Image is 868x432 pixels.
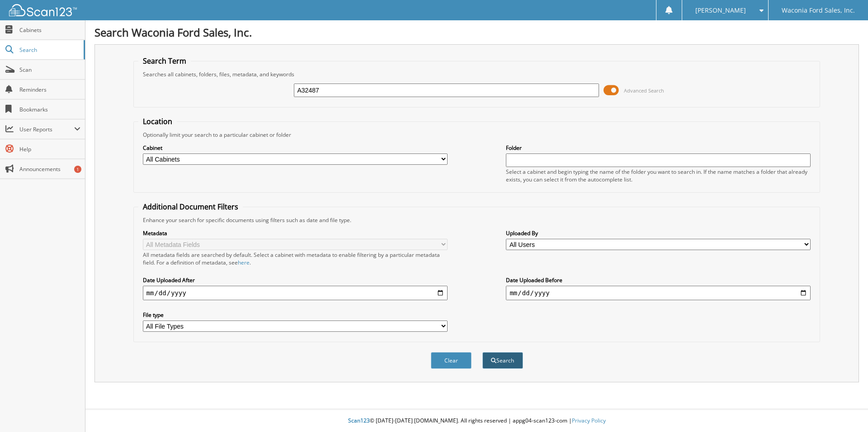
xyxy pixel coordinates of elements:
span: User Reports [19,125,74,133]
label: Folder [506,144,811,152]
span: Bookmarks [19,106,80,113]
span: Cabinets [19,26,80,34]
label: Metadata [143,229,448,237]
h1: Search Waconia Ford Sales, Inc. [94,25,859,40]
span: Announcements [19,165,80,173]
legend: Additional Document Filters [138,202,243,212]
a: here [238,259,250,266]
div: Select a cabinet and begin typing the name of the folder you want to search in. If the name match... [506,168,811,183]
span: Waconia Ford Sales, Inc. [782,8,855,13]
span: Help [19,145,80,153]
legend: Search Term [138,56,191,66]
span: [PERSON_NAME] [695,8,746,13]
div: 1 [74,166,81,173]
span: Scan123 [348,417,370,424]
label: Uploaded By [506,229,811,237]
a: Privacy Policy [572,417,606,424]
img: scan123-logo-white.svg [9,4,77,16]
div: © [DATE]-[DATE] [DOMAIN_NAME]. All rights reserved | appg04-scan123-com | [85,410,868,432]
div: Enhance your search for specific documents using filters such as date and file type. [138,216,816,224]
span: Search [19,46,79,54]
button: Search [482,352,523,369]
span: Reminders [19,86,80,93]
div: All metadata fields are searched by default. Select a cabinet with metadata to enable filtering b... [143,251,448,266]
div: Optionally limit your search to a particular cabinet or folder [138,131,816,139]
span: Scan [19,66,80,74]
input: start [143,286,448,300]
div: Searches all cabinets, folders, files, metadata, and keywords [138,70,816,78]
label: Cabinet [143,144,448,152]
input: end [506,286,811,300]
label: Date Uploaded After [143,276,448,284]
button: Clear [431,352,472,369]
legend: Location [138,116,177,126]
label: Date Uploaded Before [506,276,811,284]
label: File type [143,311,448,319]
span: Advanced Search [624,87,664,94]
